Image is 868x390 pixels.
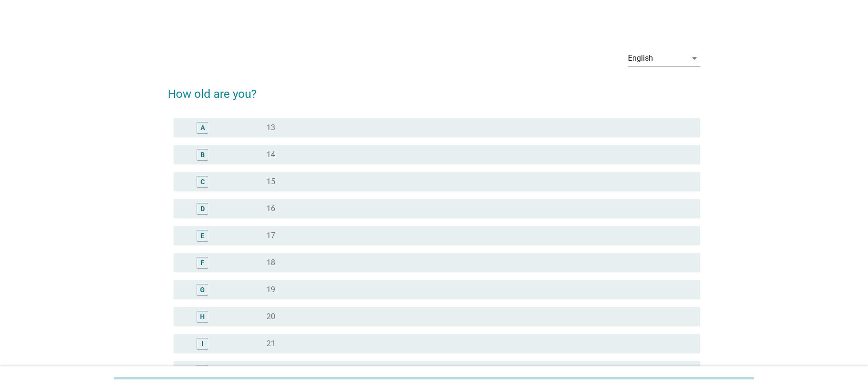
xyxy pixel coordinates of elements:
[200,257,204,268] div: F
[267,123,275,133] label: 13
[267,177,275,187] label: 15
[200,311,205,322] div: H
[200,230,204,241] div: E
[200,176,205,187] div: C
[201,338,203,349] div: I
[200,149,205,160] div: B
[689,53,700,64] i: arrow_drop_down
[200,203,205,214] div: D
[267,204,275,214] label: 16
[267,339,275,349] label: 21
[628,54,653,63] div: English
[267,285,275,295] label: 19
[200,122,205,133] div: A
[267,366,275,376] label: 22
[267,231,275,241] label: 17
[168,76,700,103] h2: How old are you?
[267,258,275,268] label: 18
[267,312,275,322] label: 20
[200,284,205,295] div: G
[267,150,275,160] label: 14
[200,365,204,376] div: J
